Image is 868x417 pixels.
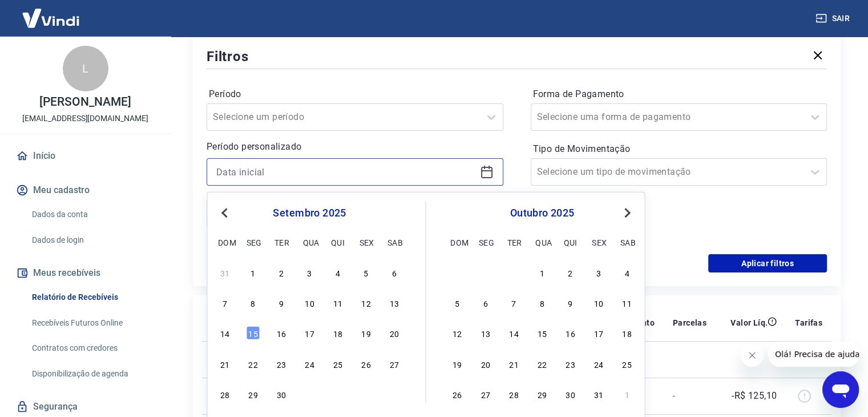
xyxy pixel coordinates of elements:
[507,296,520,310] div: Choose terça-feira, 7 de outubro de 2025
[302,235,316,248] div: qua
[302,326,316,340] div: Choose quarta-feira, 17 de setembro de 2025
[535,326,549,340] div: Choose quarta-feira, 15 de outubro de 2025
[359,235,373,248] div: sex
[507,266,520,279] div: Choose terça-feira, 30 de setembro de 2025
[564,266,578,279] div: Choose quinta-feira, 2 de outubro de 2025
[813,8,854,29] button: Sair
[822,371,859,408] iframe: Botão para abrir a janela de mensagens
[620,356,634,370] div: Choose sábado, 25 de outubro de 2025
[533,87,825,101] label: Forma de Pagamento
[533,142,825,156] label: Tipo de Movimentação
[217,206,231,220] button: Previous Month
[359,296,373,310] div: Choose sexta-feira, 12 de setembro de 2025
[359,326,373,340] div: Choose sexta-feira, 19 de setembro de 2025
[27,362,157,386] a: Disponibilização de agenda
[331,326,345,340] div: Choose quinta-feira, 18 de setembro de 2025
[27,336,157,360] a: Contratos com credores
[27,228,157,252] a: Dados de login
[14,143,157,169] a: Início
[14,1,88,35] img: Vindi
[673,390,706,402] p: -
[218,235,232,248] div: dom
[795,317,822,328] p: Tarifas
[449,264,636,402] div: month 2025-10
[209,87,501,101] label: Período
[387,235,401,248] div: sab
[274,296,288,310] div: Choose terça-feira, 9 de setembro de 2025
[27,203,157,226] a: Dados da conta
[479,326,492,340] div: Choose segunda-feira, 13 de outubro de 2025
[359,266,373,279] div: Choose sexta-feira, 5 de setembro de 2025
[331,235,345,248] div: qui
[207,47,249,66] h5: Filtros
[479,387,492,401] div: Choose segunda-feira, 27 de outubro de 2025
[274,387,288,401] div: Choose terça-feira, 30 de setembro de 2025
[564,387,578,401] div: Choose quinta-feira, 30 de outubro de 2025
[302,266,316,279] div: Choose quarta-feira, 3 de setembro de 2025
[218,266,232,279] div: Choose domingo, 31 de agosto de 2025
[331,387,345,401] div: Choose quinta-feira, 2 de outubro de 2025
[564,356,578,370] div: Choose quinta-feira, 23 de outubro de 2025
[218,296,232,310] div: Choose domingo, 7 de setembro de 2025
[620,235,634,248] div: sab
[479,235,492,248] div: seg
[592,356,605,370] div: Choose sexta-feira, 24 de outubro de 2025
[216,264,402,402] div: month 2025-09
[592,326,605,340] div: Choose sexta-feira, 17 de outubro de 2025
[247,326,260,340] div: Choose segunda-feira, 15 de setembro de 2025
[592,266,605,279] div: Choose sexta-feira, 3 de outubro de 2025
[708,254,827,272] button: Aplicar filtros
[450,235,464,248] div: dom
[507,356,520,370] div: Choose terça-feira, 21 de outubro de 2025
[450,296,464,310] div: Choose domingo, 5 de outubro de 2025
[387,266,401,279] div: Choose sábado, 6 de setembro de 2025
[535,356,549,370] div: Choose quarta-feira, 22 de outubro de 2025
[274,235,288,248] div: ter
[274,326,288,340] div: Choose terça-feira, 16 de setembro de 2025
[479,296,492,310] div: Choose segunda-feira, 6 de outubro de 2025
[507,235,520,248] div: ter
[359,387,373,401] div: Choose sexta-feira, 3 de outubro de 2025
[274,266,288,279] div: Choose terça-feira, 2 de setembro de 2025
[7,8,96,17] span: Olá! Precisa de ajuda?
[592,387,605,401] div: Choose sexta-feira, 31 de outubro de 2025
[302,387,316,401] div: Choose quarta-feira, 1 de outubro de 2025
[507,326,520,340] div: Choose terça-feira, 14 de outubro de 2025
[387,387,401,401] div: Choose sábado, 4 de outubro de 2025
[450,356,464,370] div: Choose domingo, 19 de outubro de 2025
[535,387,549,401] div: Choose quarta-feira, 29 de outubro de 2025
[450,387,464,401] div: Choose domingo, 26 de outubro de 2025
[535,266,549,279] div: Choose quarta-feira, 1 de outubro de 2025
[63,46,108,91] div: L
[216,163,475,181] input: Data inicial
[216,206,402,220] div: setembro 2025
[14,178,157,203] button: Meu cadastro
[449,206,636,220] div: outubro 2025
[673,317,706,328] p: Parcelas
[387,326,401,340] div: Choose sábado, 20 de setembro de 2025
[247,296,260,310] div: Choose segunda-feira, 8 de setembro de 2025
[732,389,777,403] p: -R$ 125,10
[39,96,131,108] p: [PERSON_NAME]
[479,356,492,370] div: Choose segunda-feira, 20 de outubro de 2025
[620,326,634,340] div: Choose sábado, 18 de outubro de 2025
[22,113,148,125] p: [EMAIL_ADDRESS][DOMAIN_NAME]
[768,342,859,367] iframe: Mensagem da empresa
[207,140,503,154] p: Período personalizado
[620,387,634,401] div: Choose sábado, 1 de novembro de 2025
[247,387,260,401] div: Choose segunda-feira, 29 de setembro de 2025
[620,296,634,310] div: Choose sábado, 11 de outubro de 2025
[620,206,634,220] button: Next Month
[730,317,768,328] p: Valor Líq.
[218,387,232,401] div: Choose domingo, 28 de setembro de 2025
[14,260,157,286] button: Meus recebíveis
[302,296,316,310] div: Choose quarta-feira, 10 de setembro de 2025
[302,356,316,370] div: Choose quarta-feira, 24 de setembro de 2025
[331,266,345,279] div: Choose quinta-feira, 4 de setembro de 2025
[274,356,288,370] div: Choose terça-feira, 23 de setembro de 2025
[535,296,549,310] div: Choose quarta-feira, 8 de outubro de 2025
[564,235,578,248] div: qui
[564,326,578,340] div: Choose quinta-feira, 16 de outubro de 2025
[479,266,492,279] div: Choose segunda-feira, 29 de setembro de 2025
[331,296,345,310] div: Choose quinta-feira, 11 de setembro de 2025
